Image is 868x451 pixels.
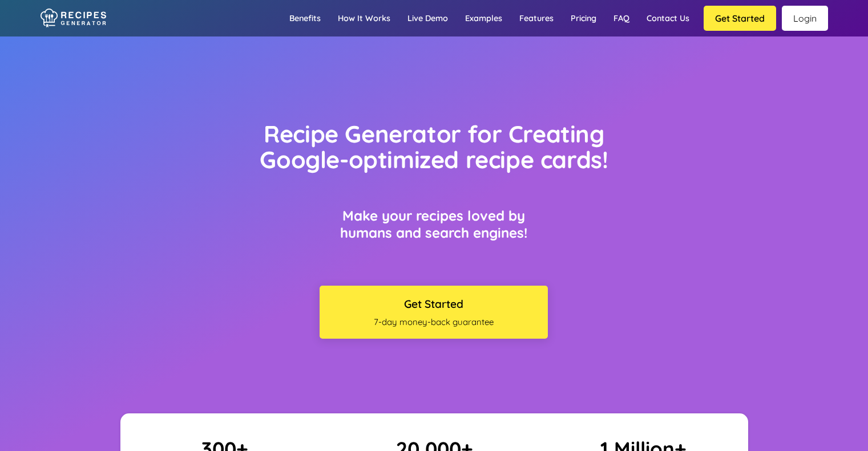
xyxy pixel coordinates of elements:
[457,2,511,35] a: Examples
[638,2,698,35] a: Contact us
[325,316,542,327] span: 7-day money-back guarantee
[511,2,562,35] a: Features
[320,286,548,339] button: Get Started7-day money-back guarantee
[320,207,548,241] h3: Make your recipes loved by humans and search engines!
[605,2,638,35] a: FAQ
[562,2,605,35] a: Pricing
[399,2,457,35] a: Live demo
[236,121,632,173] h1: Recipe Generator for Creating Google-optimized recipe cards!
[704,6,776,31] button: Get Started
[281,2,329,35] a: Benefits
[329,2,399,35] a: How it works
[782,6,828,31] a: Login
